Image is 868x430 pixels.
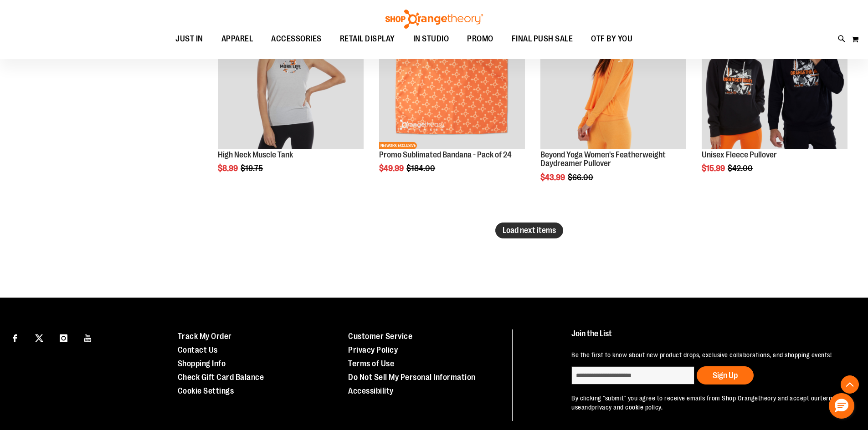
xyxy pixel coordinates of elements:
[540,173,566,182] span: $43.99
[702,164,726,173] span: $15.99
[702,4,847,151] a: Product image for Unisex Fleece PulloverSALE
[241,164,264,173] span: $19.75
[175,29,203,49] span: JUST IN
[829,393,854,419] button: Hello, have a question? Let’s chat.
[218,150,293,159] a: High Neck Muscle Tank
[178,373,264,382] a: Check Gift Card Balance
[702,150,777,159] a: Unisex Fleece Pullover
[221,29,253,49] span: APPAREL
[56,329,72,345] a: Visit our Instagram page
[379,4,525,151] a: Product image for Sublimated Bandana - Pack of 24SALENETWORK EXCLUSIVE
[218,4,364,149] img: Product image for High Neck Muscle Tank
[591,29,632,49] span: OTF BY YOU
[582,29,642,50] a: OTF BY YOU
[458,29,503,50] a: PROMO
[348,386,394,395] a: Accessibility
[379,150,512,159] a: Promo Sublimated Bandana - Pack of 24
[31,329,47,345] a: Visit our X page
[713,371,738,380] span: Sign Up
[218,164,239,173] span: $8.99
[331,29,404,50] a: RETAIL DISPLAY
[348,332,412,341] a: Customer Service
[571,394,847,412] p: By clicking "submit" you agree to receive emails from Shop Orangetheory and accept our and
[406,164,437,173] span: $184.00
[591,404,663,411] a: privacy and cookie policy.
[340,29,395,49] span: RETAIL DISPLAY
[467,29,493,49] span: PROMO
[571,366,694,384] input: enter email
[697,366,754,384] button: Sign Up
[384,10,484,29] img: Shop Orangetheory
[262,29,331,50] a: ACCESSORIES
[495,223,563,238] button: Load next items
[212,29,262,50] a: APPAREL
[568,173,595,182] span: $66.00
[35,334,43,342] img: Twitter
[379,142,417,149] span: NETWORK EXCLUSIVE
[348,345,398,354] a: Privacy Policy
[178,332,232,341] a: Track My Order
[540,4,686,151] a: Product image for Beyond Yoga Womens Featherweight Daydreamer PulloverSALE
[7,329,23,345] a: Visit our Facebook page
[271,29,322,49] span: ACCESSORIES
[571,350,847,359] p: Be the first to know about new product drops, exclusive collaborations, and shopping events!
[218,4,364,151] a: Product image for High Neck Muscle TankSALE
[503,29,582,49] a: FINAL PUSH SALE
[379,164,405,173] span: $49.99
[728,164,754,173] span: $42.00
[503,226,556,235] span: Load next items
[540,150,666,168] a: Beyond Yoga Women's Featherweight Daydreamer Pullover
[702,4,847,149] img: Product image for Unisex Fleece Pullover
[348,373,476,382] a: Do Not Sell My Personal Information
[571,329,847,346] h4: Join the List
[178,345,218,354] a: Contact Us
[841,375,859,394] button: Back To Top
[512,29,573,49] span: FINAL PUSH SALE
[413,29,449,49] span: IN STUDIO
[540,4,686,149] img: Product image for Beyond Yoga Womens Featherweight Daydreamer Pullover
[178,386,234,395] a: Cookie Settings
[379,4,525,149] img: Product image for Sublimated Bandana - Pack of 24
[348,359,394,368] a: Terms of Use
[80,329,96,345] a: Visit our Youtube page
[178,359,226,368] a: Shopping Info
[166,29,212,50] a: JUST IN
[404,29,458,50] a: IN STUDIO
